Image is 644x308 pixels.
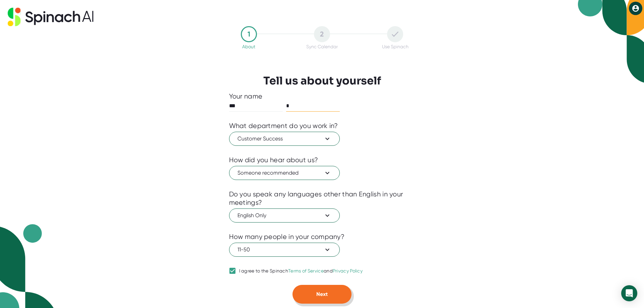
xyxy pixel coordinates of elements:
[263,74,381,87] h3: Tell us about yourself
[316,291,328,297] span: Next
[241,26,257,42] div: 1
[292,285,352,304] button: Next
[314,26,330,42] div: 2
[621,285,637,301] div: Open Intercom Messenger
[229,156,318,164] div: How did you hear about us?
[382,44,409,49] div: Use Spinach
[237,169,331,177] span: Someone recommended
[229,122,338,130] div: What department do you work in?
[229,233,345,241] div: How many people in your company?
[242,44,255,49] div: About
[237,211,331,220] span: English Only
[229,132,340,146] button: Customer Success
[229,190,415,207] div: Do you speak any languages other than English in your meetings?
[229,208,340,223] button: English Only
[237,135,331,143] span: Customer Success
[306,44,338,49] div: Sync Calendar
[288,268,324,273] a: Terms of Service
[237,246,331,254] span: 11-50
[239,268,363,274] div: I agree to the Spinach and
[333,268,363,273] a: Privacy Policy
[229,92,415,101] div: Your name
[229,166,340,180] button: Someone recommended
[229,243,340,257] button: 11-50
